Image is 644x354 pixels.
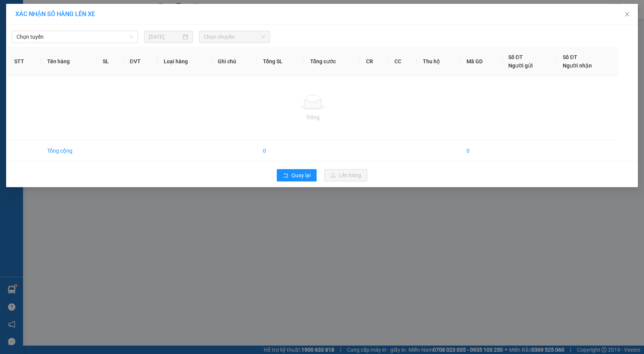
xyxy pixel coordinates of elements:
span: Người nhận [563,63,592,69]
th: Mã GD [460,47,502,76]
td: Tổng cộng [41,140,97,161]
span: Người gửi [508,63,533,69]
th: ĐVT [124,47,158,76]
th: Tổng SL [257,47,304,76]
span: Quay lại [291,171,310,179]
button: rollbackQuay lại [277,169,317,181]
th: CR [360,47,388,76]
div: Trống [14,113,612,122]
th: CC [388,47,417,76]
th: Ghi chú [212,47,257,76]
span: Chọn chuyến [204,31,265,43]
td: 0 [460,140,502,161]
button: Close [616,4,638,25]
th: Tên hàng [41,47,97,76]
th: Loại hàng [158,47,211,76]
input: 14/08/2025 [149,33,182,41]
span: XÁC NHẬN SỐ HÀNG LÊN XE [15,10,95,18]
th: STT [8,47,41,76]
span: Số ĐT [508,54,523,60]
th: SL [97,47,124,76]
th: Tổng cước [304,47,360,76]
span: Số ĐT [563,54,577,60]
td: 0 [257,140,304,161]
th: Thu hộ [417,47,460,76]
span: rollback [283,173,288,179]
button: uploadLên hàng [324,169,367,181]
span: Chọn tuyến [16,31,133,43]
span: close [624,11,630,17]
